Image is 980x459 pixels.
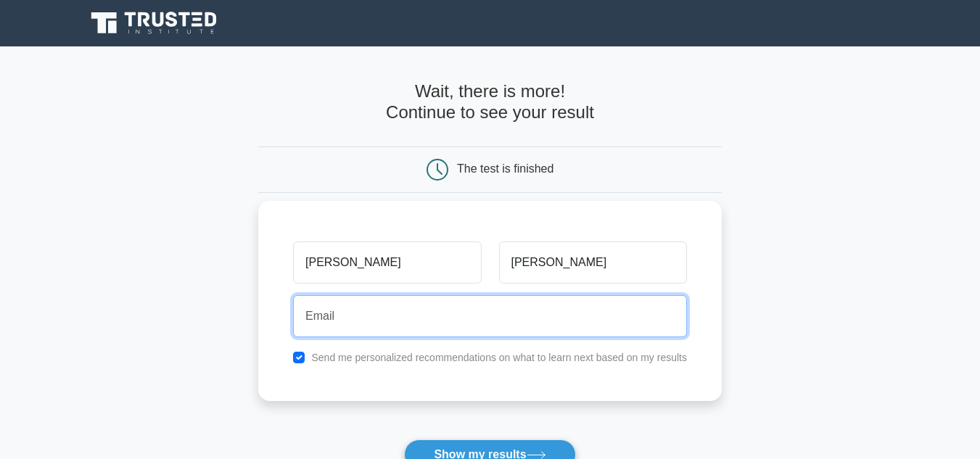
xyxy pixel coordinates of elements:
input: First name [293,241,481,284]
input: Email [293,295,687,337]
div: The test is finished [457,162,553,175]
input: Last name [499,241,687,284]
label: Send me personalized recommendations on what to learn next based on my results [311,352,687,363]
h4: Wait, there is more! Continue to see your result [258,81,722,123]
